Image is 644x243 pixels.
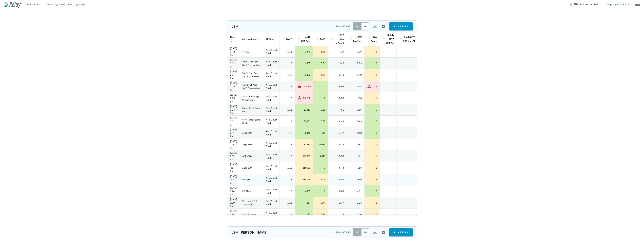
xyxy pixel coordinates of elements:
div: 1.12 [282,108,292,111]
img: Export Icon [373,230,377,235]
div: 195 [297,213,310,216]
div: 1.12 [282,50,292,53]
td: AccuCount Fluid [263,162,279,173]
div: 1.18 [282,189,292,193]
div: 4805 [297,189,310,193]
button: Site setup [379,228,388,237]
div: [DATE] 2:31 PM [230,70,237,80]
td: AccuCount Fluid [263,174,279,185]
div: 32.5 [349,108,362,111]
div: [DATE] 7:25 PM [230,175,237,185]
td: AccuCount Fluid [263,92,279,104]
div: 1949 [297,50,310,53]
td: AccuCount Fluid [263,150,279,162]
div: 0 [367,62,377,65]
div: 1 [367,213,377,216]
div: Solids tATP (ME/g) [382,33,394,45]
div: 0 [367,108,377,111]
div: 3.29 [331,50,344,53]
td: AccuCount Fluid [263,185,279,197]
div: 32450 [297,108,310,111]
td: AccuCount Fluid [263,197,279,209]
div: 1.18 [282,201,292,204]
div: 3.40 [331,73,344,77]
div: 4.49 [331,120,344,123]
div: 1 [367,154,377,158]
div: LAAF [282,37,292,41]
div: 1.95 [349,50,362,53]
div: 0.68 [316,120,325,123]
img: View All [364,231,367,234]
th: Date [227,32,240,46]
div: [DATE] 2:21 PM [230,116,237,126]
div: 268589 [297,166,310,169]
div: 2.49 [349,73,362,77]
div: [DATE] 7:18 PM [230,209,237,219]
td: AccuCount Fluid [263,58,279,69]
div: cATP (pg/mL) [349,35,362,43]
div: 2 [367,178,377,181]
div: cATP (ME/mL) [297,35,310,43]
div: 0 [316,166,325,169]
td: Lower Deck Sump South [240,116,263,127]
td: AccuCount Fluid [263,116,279,127]
td: ABJ-5620 [240,150,263,162]
button: RUN TESTS [389,228,413,236]
img: View All [364,25,367,28]
div: 0.083 [316,143,325,146]
div: Swab tATP (ME/cm^2) [399,35,415,43]
td: AccuCount Fluid [263,81,279,92]
td: Lower Deck Sump North [240,104,263,115]
p: ATP Testing [26,3,40,6]
div: 30861 [297,120,310,123]
div: 1.18 [282,178,292,181]
div: 6.04 [331,85,344,88]
img: Drawer Icon [635,1,640,8]
button: Export [371,22,379,30]
div: 3.68 [331,189,344,193]
div: 29.3 [349,131,362,135]
div: 0 [316,189,325,193]
img: Warning [367,84,371,88]
p: VIEW LATEST [334,230,351,234]
div: 1.18 [282,213,292,216]
td: SMFL2 [240,46,263,57]
td: Recovered Oil Separator [240,197,263,209]
div: 1.65 [316,178,325,181]
div: 268 [349,166,362,169]
div: [DATE] 7:24 PM [230,186,237,196]
td: Train2 1st Pass Stg2 Preservation [240,81,263,92]
div: 1 [367,50,377,53]
div: 3 [372,85,377,88]
div: [DATE] 2:18 PM [230,140,237,150]
div: cATP Log (ME/mL) [331,33,344,45]
div: 1.12 [282,120,292,123]
div: 1.12 [282,85,292,88]
div: Risk Score [367,35,377,43]
p: JSM [PERSON_NAME] [231,230,268,234]
td: AccuCount Fluid [263,139,279,150]
img: Latest [356,25,359,28]
button: Main menu [635,1,640,8]
div: 1 [367,201,377,204]
div: 182 [349,143,362,146]
div: 3.26 [316,213,325,216]
img: Warning [297,84,301,88]
td: Train2 Pass1 Stg1 Preservation [240,92,263,104]
div: 3.46 [331,62,344,65]
div: 0 [367,120,377,123]
div: [DATE] 2:17 PM [230,151,237,161]
button: PBM not connected [568,1,599,8]
div: [DATE] 2:28 PM [230,93,237,103]
p: JSM [231,24,238,28]
button: Site setup [379,22,388,31]
td: ABJ-5640 [240,139,263,150]
span: not connected [580,2,598,6]
div: 4.71 [316,73,325,77]
td: Train2 2nd Pass Stg2 Preservation [240,58,263,69]
div: 1.12 [282,154,292,158]
div: 0 [316,85,325,88]
div: 1.12 [282,73,292,77]
div: 336702 [302,96,310,100]
div: 0 [367,131,377,135]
